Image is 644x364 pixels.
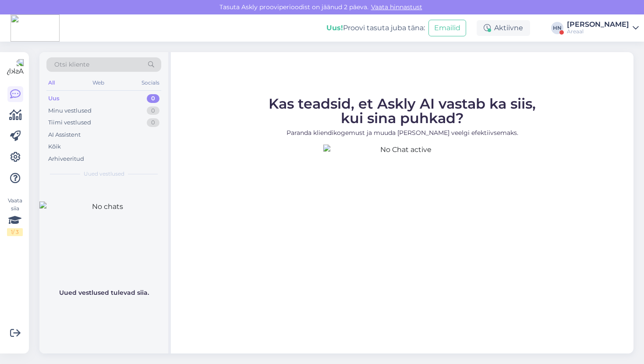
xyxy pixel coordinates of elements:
div: Web [91,77,106,88]
div: Socials [140,77,161,88]
p: Paranda kliendikogemust ja muuda [PERSON_NAME] veelgi efektiivsemaks. [269,128,536,138]
b: Uus! [326,24,343,32]
div: Kõik [48,142,61,151]
div: Proovi tasuta juba täna: [326,23,425,33]
span: Kas teadsid, et Askly AI vastab ka siis, kui sina puhkad? [269,95,536,127]
div: All [46,77,57,88]
div: 0 [147,118,159,127]
div: Areaal [567,28,629,35]
div: Uus [48,94,60,103]
div: HN [551,22,563,34]
div: Tiimi vestlused [48,118,91,127]
div: [PERSON_NAME] [567,21,629,28]
div: 0 [147,94,159,103]
div: Aktiivne [477,20,530,36]
span: Uued vestlused [84,170,124,178]
p: Uued vestlused tulevad siia. [59,288,149,297]
div: 1 / 3 [7,228,23,236]
a: Vaata hinnastust [368,3,425,11]
a: [PERSON_NAME]Areaal [567,21,639,35]
img: No chats [39,201,168,280]
button: Emailid [428,20,466,36]
img: Askly Logo [7,59,24,76]
span: Otsi kliente [54,60,89,69]
div: 0 [147,106,159,115]
img: No Chat active [323,145,481,302]
div: Arhiveeritud [48,155,84,163]
div: Vaata siia [7,197,23,236]
div: Minu vestlused [48,106,92,115]
div: AI Assistent [48,131,81,139]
